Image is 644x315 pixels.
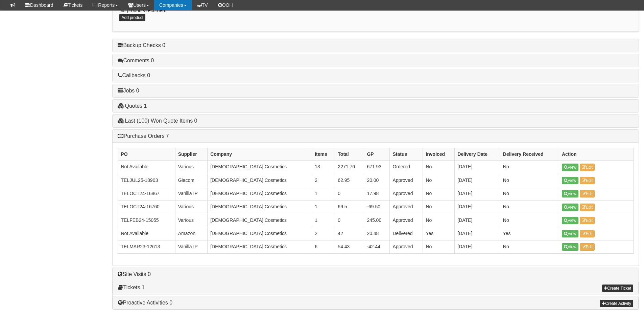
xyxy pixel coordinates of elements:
td: 62.95 [335,174,364,187]
th: Delivery Received [500,148,559,161]
a: View [562,190,578,197]
a: View [562,217,578,224]
a: Jobs 0 [118,88,139,93]
a: Purchase Orders 7 [118,133,169,139]
td: [DEMOGRAPHIC_DATA] Cosmetics [208,240,312,254]
td: Vanilla IP [175,187,208,200]
a: Proactive Activities 0 [118,300,172,306]
td: [DATE] [455,240,500,254]
td: Approved [390,240,423,254]
td: Yes [423,227,455,240]
th: Invoiced [423,148,455,161]
td: -42.44 [364,240,390,254]
td: [DATE] [455,227,500,240]
td: 13 [312,161,335,174]
td: 6 [312,240,335,254]
td: TELOCT24-16867 [118,187,175,200]
th: Total [335,148,364,161]
a: Edit [580,177,595,184]
a: View [562,243,578,251]
a: Add product [119,14,145,21]
td: Various [175,214,208,227]
td: Not Available [118,227,175,240]
td: No [500,201,559,214]
td: Various [175,161,208,174]
td: No [423,187,455,200]
td: Ordered [390,161,423,174]
a: Tickets 1 [118,285,144,290]
td: No [500,240,559,254]
td: 0 [335,187,364,200]
th: Items [312,148,335,161]
a: Backup Checks 0 [118,42,165,48]
td: No [500,174,559,187]
td: [DEMOGRAPHIC_DATA] Cosmetics [208,174,312,187]
td: Delivered [390,227,423,240]
td: TELOCT24-16760 [118,201,175,214]
td: Amazon [175,227,208,240]
td: [DATE] [455,174,500,187]
td: -69.50 [364,201,390,214]
a: View [562,164,578,171]
td: 0 [335,214,364,227]
a: View [562,177,578,184]
td: [DEMOGRAPHIC_DATA] Cosmetics [208,187,312,200]
td: No [423,201,455,214]
td: 1 [312,201,335,214]
td: Approved [390,174,423,187]
a: Create Ticket [602,285,633,292]
a: Last (100) Won Quote Items 0 [118,118,197,124]
td: 2271.76 [335,161,364,174]
th: Status [390,148,423,161]
td: Approved [390,214,423,227]
th: GP [364,148,390,161]
td: No [500,161,559,174]
a: View [562,230,578,237]
td: 2 [312,174,335,187]
td: 54.43 [335,240,364,254]
a: Edit [580,204,595,211]
td: No [423,214,455,227]
a: Edit [580,230,595,237]
a: Edit [580,217,595,224]
td: [DEMOGRAPHIC_DATA] Cosmetics [208,214,312,227]
a: Edit [580,243,595,251]
th: Delivery Date [455,148,500,161]
a: Create Activity [600,300,633,307]
td: [DEMOGRAPHIC_DATA] Cosmetics [208,161,312,174]
td: 1 [312,187,335,200]
td: TELJUL25-18903 [118,174,175,187]
th: Action [559,148,633,161]
a: Edit [580,190,595,197]
td: Yes [500,227,559,240]
td: [DEMOGRAPHIC_DATA] Cosmetics [208,227,312,240]
td: 42 [335,227,364,240]
td: No [500,214,559,227]
td: 17.98 [364,187,390,200]
td: Various [175,201,208,214]
td: TELMAR23-12613 [118,240,175,254]
td: [DATE] [455,201,500,214]
td: 69.5 [335,201,364,214]
td: TELFEB24-15055 [118,214,175,227]
td: 20.48 [364,227,390,240]
td: 245.00 [364,214,390,227]
a: View [562,204,578,211]
th: PO [118,148,175,161]
td: No [423,174,455,187]
td: [DATE] [455,214,500,227]
td: Not Available [118,161,175,174]
td: [DATE] [455,161,500,174]
td: 671.93 [364,161,390,174]
td: Giacom [175,174,208,187]
td: [DATE] [455,187,500,200]
td: Approved [390,201,423,214]
td: No [500,187,559,200]
div: No products recorded. [112,0,639,32]
td: 1 [312,214,335,227]
td: No [423,240,455,254]
a: Callbacks 0 [118,72,150,78]
a: Edit [580,164,595,171]
a: Quotes 1 [118,103,147,109]
td: Vanilla IP [175,240,208,254]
